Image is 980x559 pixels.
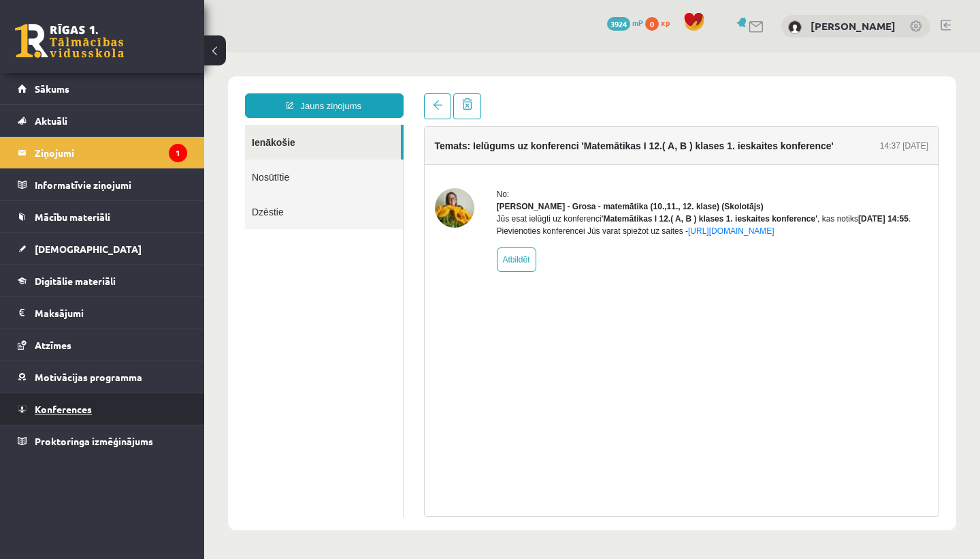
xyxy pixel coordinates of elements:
span: Aktuāli [35,115,67,127]
legend: Informatīvie ziņojumi [35,169,187,200]
span: mP [632,17,643,28]
a: Jauns ziņojums [41,41,199,65]
a: [PERSON_NAME] [811,19,896,33]
a: Konferences [18,393,187,425]
legend: Ziņojumi [35,137,187,168]
span: xp [661,17,670,28]
strong: [PERSON_NAME] - Grosa - matemātika (10.,11., 12. klase) (Skolotājs) [293,149,559,159]
a: Sākums [18,73,187,104]
span: Sākums [35,82,69,95]
a: Informatīvie ziņojumi [18,169,187,200]
span: 3924 [607,17,630,31]
div: 14:37 [DATE] [676,87,724,100]
a: Rīgas 1. Tālmācības vidusskola [15,24,124,58]
div: No: [293,136,725,148]
i: 1 [169,144,187,162]
span: [DEMOGRAPHIC_DATA] [35,243,142,255]
a: [DEMOGRAPHIC_DATA] [18,233,187,265]
a: Mācību materiāli [18,201,187,232]
b: 'Matemātikas I 12.( A, B ) klases 1. ieskaites konference' [397,162,613,171]
span: Digitālie materiāli [35,275,116,287]
a: Dzēstie [41,142,199,177]
span: Proktoringa izmēģinājums [35,435,153,447]
a: Aktuāli [18,105,187,136]
span: Mācību materiāli [35,211,110,223]
a: Proktoringa izmēģinājums [18,425,187,457]
a: Digitālie materiāli [18,265,187,297]
img: Laima Tukāne - Grosa - matemātika (10.,11., 12. klase) [231,136,270,175]
a: Atbildēt [293,195,332,220]
span: 0 [645,17,659,31]
a: Ziņojumi1 [18,137,187,168]
span: Atzīmes [35,339,71,351]
span: Konferences [35,403,92,415]
div: Jūs esat ielūgti uz konferenci , kas notiks . Pievienoties konferencei Jūs varat spiežot uz saites - [293,160,725,185]
legend: Maksājumi [35,297,187,329]
a: 0 xp [645,17,676,28]
img: Keitija Stalberga [788,20,802,34]
a: Motivācijas programma [18,361,187,393]
a: Atzīmes [18,329,187,361]
h4: Temats: Ielūgums uz konferenci 'Matemātikas I 12.( A, B ) klases 1. ieskaites konference' [231,88,630,99]
b: [DATE] 14:55 [654,162,704,171]
a: [URL][DOMAIN_NAME] [484,174,570,183]
a: Ienākošie [41,72,197,107]
a: Nosūtītie [41,107,199,142]
a: 3924 mP [607,17,643,28]
span: Motivācijas programma [35,371,142,383]
a: Maksājumi [18,297,187,329]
